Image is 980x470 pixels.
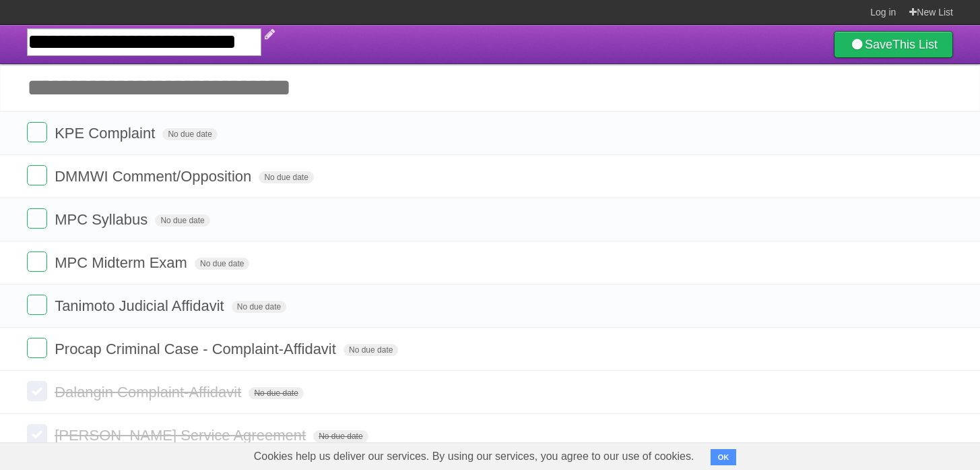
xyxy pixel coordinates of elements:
[249,387,303,399] span: No due date
[240,443,708,470] span: Cookies help us deliver our services. By using our services, you agree to our use of cookies.
[55,211,151,228] span: MPC Syllabus
[27,381,47,401] label: Done
[27,338,47,358] label: Done
[27,424,47,444] label: Done
[55,297,228,314] span: Tanimoto Judicial Affidavit
[892,38,938,51] b: This List
[55,254,191,271] span: MPC Midterm Exam
[27,122,47,142] label: Done
[259,171,313,183] span: No due date
[344,344,398,356] span: No due date
[155,214,209,227] span: No due date
[27,208,47,229] label: Done
[313,430,368,442] span: No due date
[232,301,286,313] span: No due date
[55,168,255,185] span: DMMWI Comment/Opposition
[55,125,158,142] span: KPE Complaint
[27,252,47,272] label: Done
[27,295,47,315] label: Done
[834,31,953,58] a: SaveThis List
[55,427,309,444] span: [PERSON_NAME] Service Agreement
[162,128,217,140] span: No due date
[27,165,47,185] label: Done
[55,384,244,401] span: Dalangin Complaint-Affidavit
[711,449,737,465] button: OK
[195,258,249,270] span: No due date
[55,341,339,357] span: Procap Criminal Case - Complaint-Affidavit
